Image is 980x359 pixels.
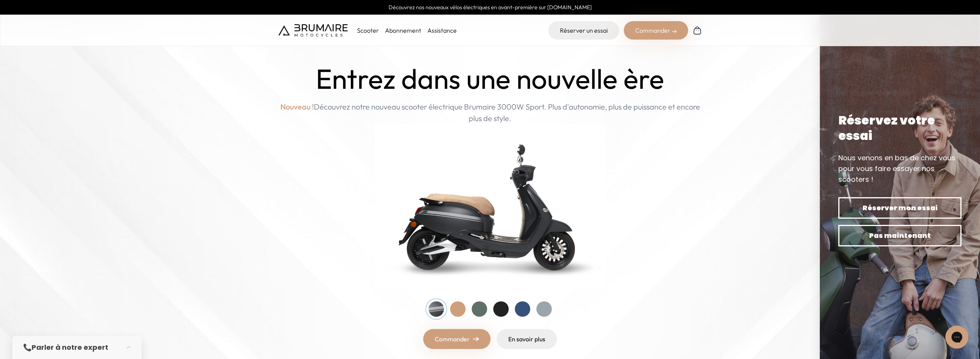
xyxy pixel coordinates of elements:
[385,27,421,34] a: Abonnement
[357,26,379,35] p: Scooter
[548,21,619,40] a: Réserver un essai
[427,27,457,34] a: Assistance
[693,26,702,35] img: Panier
[280,101,314,113] span: Nouveau !
[316,63,664,95] h1: Entrez dans une nouvelle ère
[672,29,677,34] img: right-arrow-2.png
[497,329,557,349] a: En savoir plus
[423,329,491,349] a: Commander
[278,101,702,124] p: Découvrez notre nouveau scooter électrique Brumaire 3000W Sport. Plus d'autonomie, plus de puissa...
[278,24,348,37] img: Brumaire Motocycles
[473,337,479,341] img: right-arrow.png
[941,323,972,351] iframe: Gorgias live chat messenger
[624,21,688,40] div: Commander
